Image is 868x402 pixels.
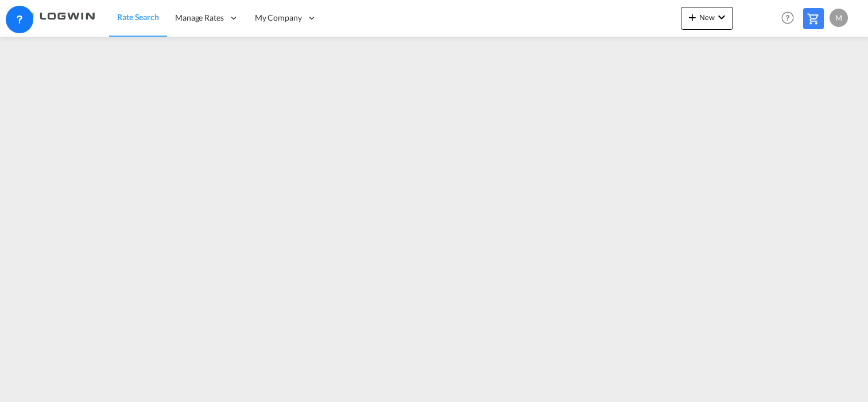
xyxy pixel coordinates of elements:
[681,7,733,30] button: icon-plus 400-fgNewicon-chevron-down
[685,13,728,22] span: New
[830,9,848,27] div: M
[255,12,302,24] span: My Company
[715,10,728,24] md-icon: icon-chevron-down
[685,10,699,24] md-icon: icon-plus 400-fg
[17,5,95,31] img: 2761ae10d95411efa20a1f5e0282d2d7.png
[175,12,224,24] span: Manage Rates
[778,8,803,29] div: Help
[778,8,797,28] span: Help
[117,12,159,22] span: Rate Search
